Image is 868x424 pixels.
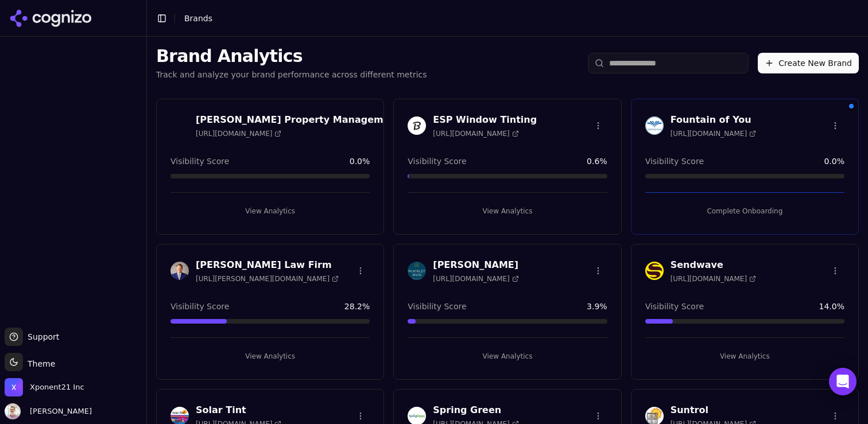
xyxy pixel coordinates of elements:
[350,155,370,167] span: 0.0 %
[23,359,55,368] span: Theme
[170,301,229,312] span: Visibility Score
[645,347,844,365] button: View Analytics
[184,13,212,24] nav: breadcrumb
[5,378,23,396] img: Xponent21 Inc
[433,129,518,138] span: [URL][DOMAIN_NAME]
[587,155,607,167] span: 0.6 %
[671,403,756,417] h3: Suntrol
[170,116,189,135] img: Byrd Property Management
[170,155,229,167] span: Visibility Score
[170,262,189,280] img: Johnston Law Firm
[196,113,401,127] h3: [PERSON_NAME] Property Management
[433,403,518,417] h3: Spring Green
[196,258,339,272] h3: [PERSON_NAME] Law Firm
[5,403,21,419] img: Kiryako Sharikas
[196,403,281,417] h3: Solar Tint
[344,301,370,312] span: 28.2 %
[433,258,518,272] h3: [PERSON_NAME]
[408,347,607,365] button: View Analytics
[170,202,370,220] button: View Analytics
[819,301,844,312] span: 14.0 %
[23,331,59,343] span: Support
[5,403,92,419] button: Open user button
[433,113,537,127] h3: ESP Window Tinting
[408,155,466,167] span: Visibility Score
[758,53,859,73] button: Create New Brand
[196,129,281,138] span: [URL][DOMAIN_NAME]
[196,274,339,283] span: [URL][PERSON_NAME][DOMAIN_NAME]
[671,129,756,138] span: [URL][DOMAIN_NAME]
[408,301,466,312] span: Visibility Score
[645,155,704,167] span: Visibility Score
[408,116,426,135] img: ESP Window Tinting
[829,368,857,395] div: Open Intercom Messenger
[25,406,92,417] span: [PERSON_NAME]
[156,46,427,67] h1: Brand Analytics
[30,382,84,392] span: Xponent21 Inc
[824,155,844,167] span: 0.0 %
[170,347,370,365] button: View Analytics
[587,301,607,312] span: 3.9 %
[645,202,844,220] button: Complete Onboarding
[408,202,607,220] button: View Analytics
[156,69,427,80] p: Track and analyze your brand performance across different metrics
[671,113,756,127] h3: Fountain of You
[184,14,212,23] span: Brands
[645,262,664,280] img: Sendwave
[645,301,704,312] span: Visibility Score
[645,116,664,135] img: Fountain of You
[671,274,756,283] span: [URL][DOMAIN_NAME]
[408,262,426,280] img: McKinley Irvin
[433,274,518,283] span: [URL][DOMAIN_NAME]
[5,378,84,396] button: Open organization switcher
[671,258,756,272] h3: Sendwave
